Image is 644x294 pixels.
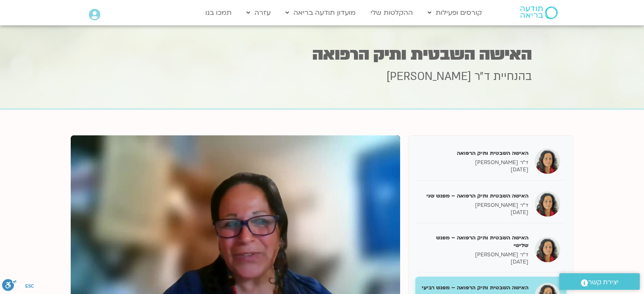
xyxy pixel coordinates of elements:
[422,209,528,216] p: [DATE]
[423,5,486,21] a: קורסים ופעילות
[281,5,360,21] a: מועדון תודעה בריאה
[201,5,236,21] a: תמכו בנו
[366,5,417,21] a: ההקלטות שלי
[535,191,560,217] img: האישה השבטית ותיק הרפואה – מפגש שני
[422,166,528,173] p: [DATE]
[422,202,528,209] p: ד״ר [PERSON_NAME]
[559,273,640,290] a: יצירת קשר
[422,284,528,291] h5: האישה השבטית ותיק הרפואה – מפגש רביעי
[535,148,560,174] img: האישה השבטית ותיק הרפואה
[588,277,619,288] span: יצירת קשר
[520,6,558,19] img: תודעה בריאה
[422,149,528,157] h5: האישה השבטית ותיק הרפואה
[422,251,528,258] p: ד״ר [PERSON_NAME]
[113,46,532,63] h1: האישה השבטית ותיק הרפואה
[422,258,528,266] p: [DATE]
[422,159,528,166] p: ד״ר [PERSON_NAME]
[422,192,528,200] h5: האישה השבטית ותיק הרפואה – מפגש שני
[387,69,490,84] span: ד״ר [PERSON_NAME]
[242,5,275,21] a: עזרה
[422,234,528,249] h5: האישה השבטית ותיק הרפואה – מפגש שלישי
[493,69,532,84] span: בהנחיית
[535,237,560,262] img: האישה השבטית ותיק הרפואה – מפגש שלישי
